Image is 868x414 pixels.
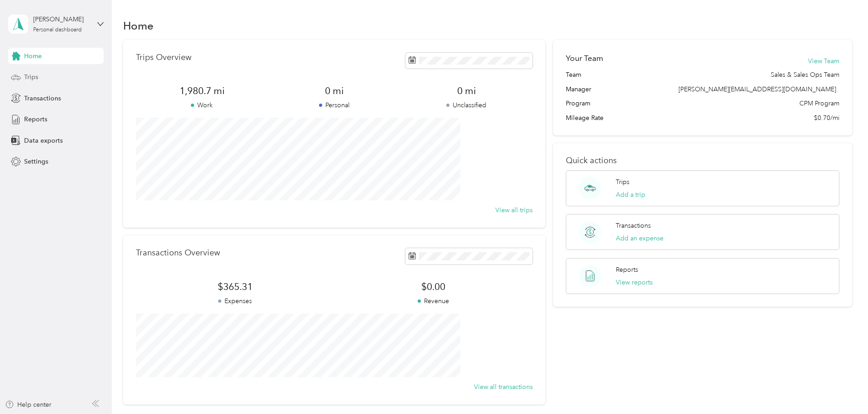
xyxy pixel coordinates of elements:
span: $365.31 [136,280,334,293]
span: Trips [24,72,38,82]
p: Quick actions [566,156,839,165]
p: Unclassified [400,100,533,110]
button: View reports [616,278,653,287]
p: Trips Overview [136,53,191,62]
p: Personal [268,100,400,110]
p: Transactions Overview [136,248,220,258]
div: [PERSON_NAME] [33,15,90,24]
h2: Your Team [566,53,603,64]
span: Team [566,70,581,80]
span: 1,980.7 mi [136,85,268,97]
span: $0.70/mi [814,113,839,123]
h1: Home [123,21,154,30]
p: Trips [616,177,629,187]
span: $0.00 [334,280,532,293]
span: 0 mi [400,85,533,97]
div: Personal dashboard [33,27,82,33]
button: Add a trip [616,190,645,200]
button: View Team [808,56,839,66]
span: Reports [24,115,47,124]
p: Expenses [136,296,334,306]
button: View all trips [495,205,533,215]
span: Program [566,99,590,108]
span: Transactions [24,94,61,103]
button: Add an expense [616,234,663,243]
button: Help center [5,400,51,409]
span: 0 mi [268,85,400,97]
span: Sales & Sales Ops Team [771,70,839,80]
p: Work [136,100,268,110]
span: [PERSON_NAME][EMAIL_ADDRESS][DOMAIN_NAME] [678,85,836,93]
p: Revenue [334,296,532,306]
iframe: Everlance-gr Chat Button Frame [817,363,868,414]
span: CPM Program [799,99,839,108]
p: Reports [616,265,638,274]
span: Data exports [24,136,63,145]
span: Manager [566,85,591,94]
span: Mileage Rate [566,113,604,123]
span: Home [24,51,42,61]
p: Transactions [616,221,651,230]
button: View all transactions [474,382,533,392]
span: Settings [24,157,48,166]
